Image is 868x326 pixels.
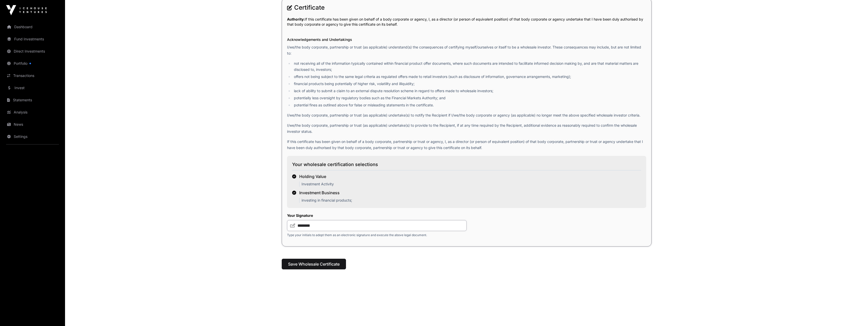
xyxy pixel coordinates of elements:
a: Fund Investments [4,34,61,45]
li: lack of ability to submit a claim to an external dispute resolution scheme in regard to offers ma... [293,88,646,94]
p: I/we/the body corporate, partnership or trust (as applicable) understand(s) the consequences of c... [287,44,646,56]
a: Settings [4,131,61,142]
li: potentially less oversight by regulatory bodies such as the Financial Markets Authority; and [293,95,646,101]
li: potential fines as outlined above for false or misleading statements in the certificate. [293,102,646,108]
h3: Acknowledgements and Undertakings [287,37,646,42]
img: Icehouse Ventures Logo [6,5,47,15]
p: I/we/the body corporate, partnership or trust (as applicable) undertake(s) to notify the Recipien... [287,112,646,118]
li: offers not being subject to the same legal criteria as regulated offers made to retail investors ... [293,74,646,80]
a: News [4,119,61,130]
p: If this certificate has been given on behalf of a body corporate, partnership or trust or agency,... [287,139,646,151]
p: Type your initials to adopt them as an electronic signature and execute the above legal document. [287,233,467,237]
span: Save Wholesale Certificate [288,261,340,267]
a: Invest [4,82,61,93]
strong: Authority: [287,17,305,21]
p: If this certificate has been given on behalf of a body corporate or agency, I, as a director (or ... [287,17,646,27]
a: Transactions [4,70,61,81]
p: Investment Activity [299,182,334,187]
button: Save Wholesale Certificate [282,259,346,269]
a: Portfolio [4,58,61,69]
a: Analysis [4,107,61,118]
h3: Your wholesale certification selections [292,161,641,170]
h1: Certificate [287,4,646,12]
a: Dashboard [4,21,61,32]
li: financial products being potentially of higher risk, volatility and illiquidity; [293,81,646,87]
div: Holding Value [299,173,334,180]
label: Your Signature [287,213,467,218]
a: Direct Investments [4,46,61,57]
div: Investment Business [299,190,352,196]
li: not receiving all of the information typically contained within financial product offer documents... [293,60,646,73]
iframe: Chat Widget [843,302,868,326]
a: Statements [4,94,61,106]
p: investing in financial products; [299,198,352,203]
p: I/we/the body corporate, partnership or trust (as applicable) undertake(s) to provide to the Reci... [287,122,646,135]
